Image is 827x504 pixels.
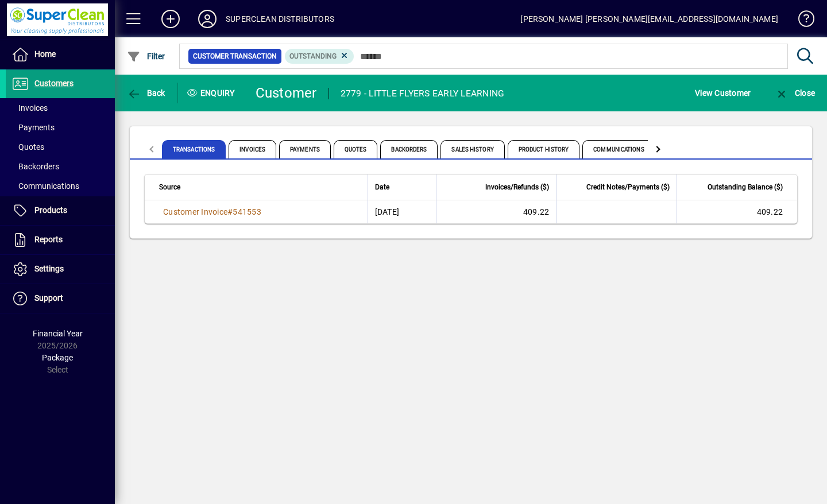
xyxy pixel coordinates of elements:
a: Home [6,40,115,69]
span: Back [127,88,165,98]
span: Quotes [334,140,378,158]
a: Quotes [6,137,115,157]
span: Payments [279,140,331,158]
span: Package [42,353,73,362]
span: Invoices/Refunds ($) [485,181,549,193]
span: Source [159,181,180,193]
button: Profile [189,9,226,29]
div: Customer [256,84,317,102]
span: Invoices [11,103,48,113]
span: Settings [34,264,64,273]
span: Quotes [11,142,44,152]
span: Backorders [11,162,59,171]
button: Filter [124,46,168,67]
button: View Customer [692,83,753,103]
span: Communications [11,181,79,191]
div: Date [375,181,429,193]
span: Home [34,49,56,59]
a: Settings [6,255,115,284]
div: Enquiry [178,84,247,102]
app-page-header-button: Back [115,83,178,103]
span: Support [34,293,63,303]
a: Backorders [6,157,115,176]
span: Backorders [380,140,438,158]
a: Products [6,196,115,225]
span: Credit Notes/Payments ($) [586,181,670,193]
td: 409.22 [677,200,797,223]
a: Invoices [6,98,115,118]
mat-chip: Outstanding Status: Outstanding [285,49,354,64]
div: SUPERCLEAN DISTRIBUTORS [226,10,334,28]
span: Reports [34,235,63,244]
a: Support [6,284,115,313]
td: [DATE] [368,200,436,223]
div: [PERSON_NAME] [PERSON_NAME][EMAIL_ADDRESS][DOMAIN_NAME] [520,10,778,28]
span: View Customer [695,84,751,102]
span: Close [775,88,815,98]
span: Outstanding Balance ($) [708,181,783,193]
a: Reports [6,226,115,254]
span: Sales History [440,140,504,158]
span: Customer Invoice [163,207,227,216]
button: Close [772,83,818,103]
div: 2779 - LITTLE FLYERS EARLY LEARNING [341,84,505,103]
span: Customers [34,79,74,88]
span: 541553 [233,207,261,216]
span: Outstanding [289,52,337,60]
span: Product History [508,140,580,158]
button: Back [124,83,168,103]
td: 409.22 [436,200,557,223]
span: Financial Year [33,329,83,338]
a: Knowledge Base [790,2,813,40]
button: Add [152,9,189,29]
a: Customer Invoice#541553 [159,206,265,218]
a: Communications [6,176,115,196]
span: # [227,207,233,216]
span: Invoices [229,140,276,158]
span: Communications [582,140,655,158]
span: Products [34,206,67,215]
span: Transactions [162,140,226,158]
span: Payments [11,123,55,132]
a: Payments [6,118,115,137]
span: Date [375,181,389,193]
span: Filter [127,52,165,61]
span: Customer Transaction [193,51,277,62]
app-page-header-button: Close enquiry [763,83,827,103]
